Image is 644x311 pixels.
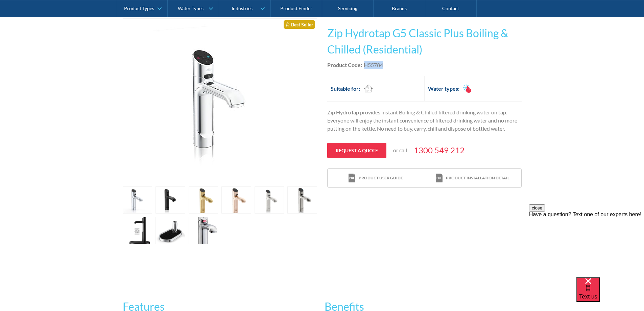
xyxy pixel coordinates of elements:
[221,186,251,214] a: open lightbox
[359,175,403,181] div: Product user guide
[414,144,464,156] a: 1300 549 212
[123,18,317,183] a: open lightbox
[428,85,459,93] h2: Water types:
[327,25,522,58] h1: Zip Hydrotap G5 Classic Plus Boiling & Chilled (Residential)
[153,19,287,183] img: Zip Hydrotap G5 Classic Plus Boiling & Chilled (Residential)
[232,5,253,11] div: Industries
[123,186,152,214] a: open lightbox
[424,169,521,188] a: print iconProduct installation detail
[327,143,386,158] a: Request a quote
[576,277,644,311] iframe: podium webchat widget bubble
[124,5,154,11] div: Product Types
[446,175,509,181] div: Product installation detail
[331,85,360,93] h2: Suitable for:
[364,61,383,69] div: H55784
[328,169,424,188] a: print iconProduct user guide
[123,217,152,244] a: open lightbox
[327,108,522,133] p: Zip HydroTap provides instant Boiling & Chilled filtered drinking water on tap. Everyone will enj...
[436,174,443,183] img: print icon
[529,204,644,286] iframe: podium webchat widget prompt
[189,217,218,244] a: open lightbox
[284,20,315,29] div: Best Seller
[255,186,284,214] a: open lightbox
[178,5,204,11] div: Water Types
[349,174,355,183] img: print icon
[156,217,185,244] a: open lightbox
[393,146,407,154] p: or call
[327,62,362,68] strong: Product Code:
[156,186,185,214] a: open lightbox
[189,186,218,214] a: open lightbox
[287,186,317,214] a: open lightbox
